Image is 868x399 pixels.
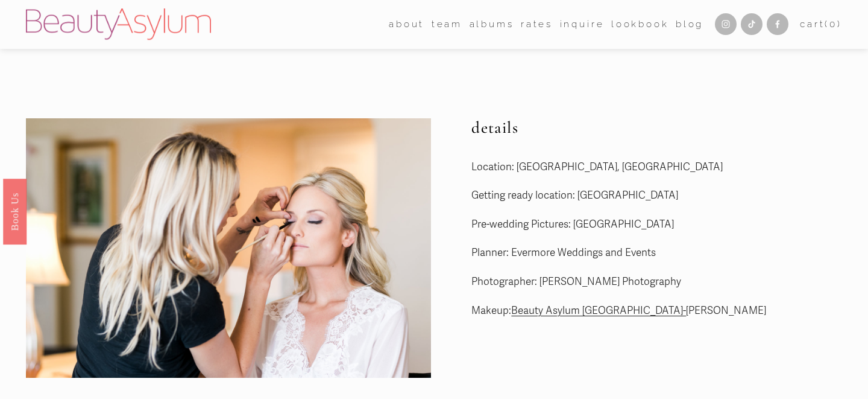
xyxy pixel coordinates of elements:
p: Makeup: [PERSON_NAME] [471,302,841,321]
p: Pre-wedding Pictures: [GEOGRAPHIC_DATA] [471,215,841,234]
a: Instagram [715,13,737,35]
p: Getting ready location: [GEOGRAPHIC_DATA] [471,187,841,205]
a: albums [470,15,514,34]
a: Rates [521,15,553,34]
a: Beauty Asylum [GEOGRAPHIC_DATA]- [511,304,686,317]
span: about [389,16,424,33]
a: TikTok [741,13,763,35]
a: folder dropdown [432,15,462,34]
span: ( ) [825,19,841,30]
a: Lookbook [611,15,669,34]
a: Blog [676,15,703,34]
p: Photographer: [PERSON_NAME] Photography [471,273,841,292]
p: Planner: Evermore Weddings and Events [471,244,841,263]
a: Book Us [3,178,27,244]
a: Inquire [560,15,605,34]
p: Location: [GEOGRAPHIC_DATA], [GEOGRAPHIC_DATA] [471,158,841,177]
h2: details [471,118,841,138]
span: 0 [829,19,837,30]
img: Beauty Asylum | Bridal Hair &amp; Makeup Charlotte &amp; Atlanta [26,8,211,40]
a: folder dropdown [389,15,424,34]
a: Facebook [767,13,788,35]
a: 0 items in cart [800,16,842,33]
span: team [432,16,462,33]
